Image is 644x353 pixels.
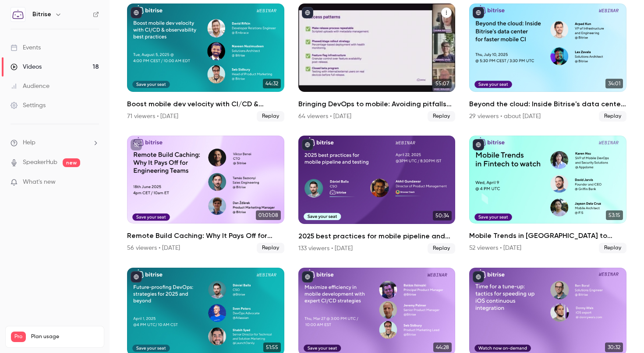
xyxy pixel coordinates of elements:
span: 01:01:08 [256,210,281,220]
a: 53:15Mobile Trends in [GEOGRAPHIC_DATA] to watch52 viewers • [DATE]Replay [469,136,626,254]
h2: Boost mobile dev velocity with CI/CD & observability best practices [127,99,284,109]
div: Settings [11,101,46,110]
li: 2025 best practices for mobile pipeline and testing [298,136,456,254]
span: Replay [599,243,626,253]
h2: Mobile Trends in [GEOGRAPHIC_DATA] to watch [469,231,626,241]
button: published [302,271,313,283]
div: 64 viewers • [DATE] [298,112,351,121]
a: 34:01Beyond the cloud: Inside Bitrise's data center for faster mobile CI29 viewers • about [DATE]... [469,3,626,122]
button: published [473,7,484,18]
div: 52 viewers • [DATE] [469,244,521,252]
span: Pro [11,332,26,342]
li: help-dropdown-opener [11,138,99,147]
span: 30:32 [605,343,623,352]
span: new [63,158,80,167]
h2: Bringing DevOps to mobile: Avoiding pitfalls and unlocking velocity [298,99,456,109]
a: SpeakerHub [23,158,57,167]
img: Bitrise [11,7,25,21]
li: Bringing DevOps to mobile: Avoiding pitfalls and unlocking velocity [298,3,456,122]
span: 50:34 [433,211,452,220]
div: 56 viewers • [DATE] [127,244,180,252]
a: 01:01:08Remote Build Caching: Why It Pays Off for Engineering Teams56 viewers • [DATE]Replay [127,136,284,254]
button: published [131,7,142,18]
span: 44:32 [263,79,281,88]
div: 133 viewers • [DATE] [298,244,353,253]
span: What's new [23,178,56,187]
span: Plan usage [31,333,99,340]
div: Events [11,43,41,52]
li: Mobile Trends in Fintech to watch [469,136,626,254]
button: published [473,139,484,150]
span: Replay [428,111,455,122]
div: 71 viewers • [DATE] [127,112,178,121]
span: Replay [257,111,284,122]
div: 29 viewers • about [DATE] [469,112,541,121]
span: 44:28 [433,343,452,352]
div: Videos [11,63,42,71]
li: Remote Build Caching: Why It Pays Off for Engineering Teams [127,136,284,254]
div: Audience [11,82,50,91]
span: Replay [599,111,626,122]
span: 51:55 [263,343,281,352]
span: 34:01 [605,79,623,88]
button: published [302,139,313,150]
a: 50:342025 best practices for mobile pipeline and testing133 viewers • [DATE]Replay [298,136,456,254]
span: Help [23,138,35,147]
button: published [131,271,142,283]
h2: 2025 best practices for mobile pipeline and testing [298,231,456,241]
span: 55:07 [433,79,452,88]
h2: Beyond the cloud: Inside Bitrise's data center for faster mobile CI [469,99,626,109]
button: published [302,7,313,18]
h2: Remote Build Caching: Why It Pays Off for Engineering Teams [127,231,284,241]
h6: Bitrise [32,10,51,19]
button: published [473,271,484,283]
a: 44:32Boost mobile dev velocity with CI/CD & observability best practices71 viewers • [DATE]Replay [127,3,284,122]
li: Boost mobile dev velocity with CI/CD & observability best practices [127,3,284,122]
span: Replay [428,243,455,254]
span: 53:15 [606,210,623,220]
button: unpublished [131,139,142,150]
a: 55:07Bringing DevOps to mobile: Avoiding pitfalls and unlocking velocity64 viewers • [DATE]Replay [298,3,456,122]
li: Beyond the cloud: Inside Bitrise's data center for faster mobile CI [469,3,626,122]
span: Replay [257,243,284,253]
